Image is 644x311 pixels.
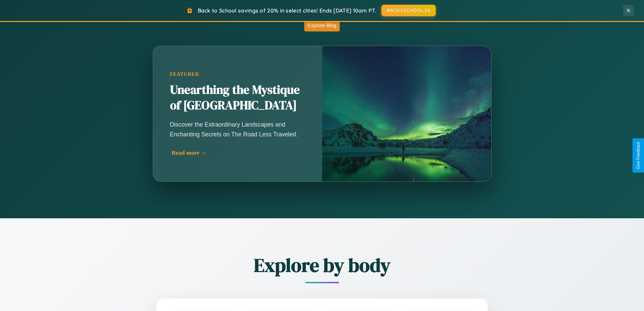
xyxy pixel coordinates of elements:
[170,120,305,139] p: Discover the Extraordinary Landscapes and Enchanting Secrets on The Road Less Traveled.
[119,252,525,278] h2: Explore by body
[636,142,641,169] div: Give Feedback
[170,71,305,77] div: Featured
[381,5,436,16] button: BACK2SCHOOL20
[304,19,340,31] button: Explore Blog
[172,149,307,156] div: Read more →
[198,7,376,14] span: Back to School savings of 20% in select cities! Ends [DATE] 10am PT.
[170,82,305,113] h2: Unearthing the Mystique of [GEOGRAPHIC_DATA]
